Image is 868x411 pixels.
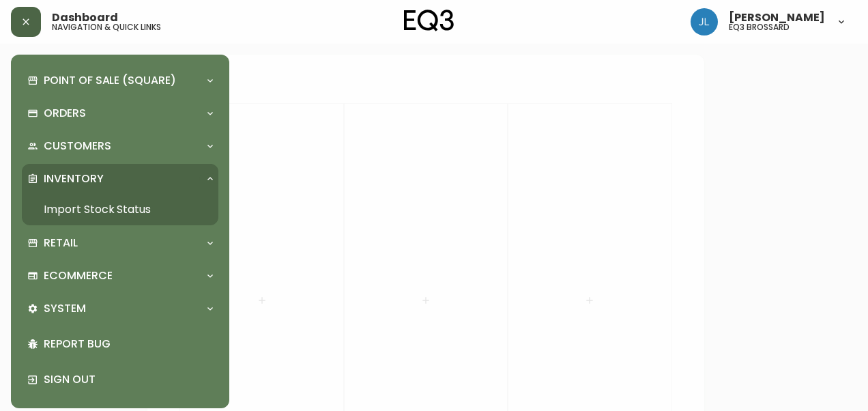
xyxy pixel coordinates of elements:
[729,12,825,23] span: [PERSON_NAME]
[22,362,218,397] div: Sign Out
[404,10,454,31] img: logo
[44,372,213,387] p: Sign Out
[44,301,86,316] p: System
[729,23,790,31] h5: eq3 brossard
[22,131,218,161] div: Customers
[44,337,213,352] p: Report Bug
[44,139,111,154] p: Customers
[52,12,118,23] span: Dashboard
[44,171,104,186] p: Inventory
[22,228,218,258] div: Retail
[44,106,86,121] p: Orders
[22,261,218,291] div: Ecommerce
[22,98,218,128] div: Orders
[22,66,218,96] div: Point of Sale (Square)
[44,268,113,283] p: Ecommerce
[22,194,218,225] a: Import Stock Status
[22,164,218,194] div: Inventory
[22,326,218,362] div: Report Bug
[691,8,718,36] img: 4c684eb21b92554db63a26dcce857022
[44,73,176,88] p: Point of Sale (Square)
[44,236,78,251] p: Retail
[22,294,218,324] div: System
[52,23,161,31] h5: navigation & quick links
